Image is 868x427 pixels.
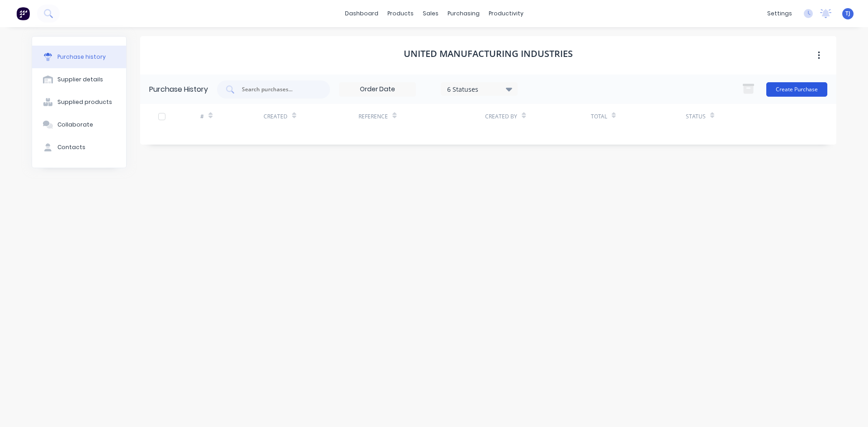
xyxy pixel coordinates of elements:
input: Search purchases... [241,85,316,94]
button: Purchase history [32,46,126,68]
div: Created [264,113,288,121]
img: Factory [16,7,30,20]
div: Contacts [57,143,85,151]
div: products [383,7,418,20]
div: Purchase History [149,84,208,95]
div: Created By [485,113,517,121]
button: Contacts [32,136,126,159]
button: Collaborate [32,113,126,136]
div: Purchase history [57,53,106,61]
input: Order Date [340,83,415,96]
button: Supplier details [32,68,126,91]
div: Reference [359,113,388,121]
div: Status [686,113,706,121]
div: settings [763,7,797,20]
span: TJ [845,9,850,18]
div: sales [418,7,443,20]
div: Collaborate [57,121,93,129]
a: dashboard [340,7,383,20]
h1: UNITED MANUFACTURING INDUSTRIES [404,48,573,59]
div: purchasing [443,7,484,20]
button: Create Purchase [766,82,827,97]
div: 6 Statuses [447,84,512,94]
button: Supplied products [32,91,126,113]
div: productivity [484,7,528,20]
div: # [200,113,204,121]
div: Total [591,113,607,121]
div: Supplier details [57,75,103,84]
div: Supplied products [57,98,112,106]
